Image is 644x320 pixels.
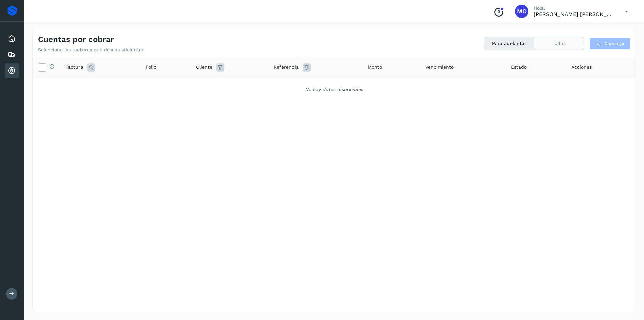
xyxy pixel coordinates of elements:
div: Embarques [5,47,19,62]
span: Vencimiento [425,64,454,71]
span: Estado [511,64,527,71]
span: Acciones [571,64,592,71]
span: Descargar [605,41,625,47]
span: Cliente [196,64,212,71]
span: Factura [65,64,83,71]
span: Monto [368,64,382,71]
p: Hola, [534,5,614,11]
p: Macaria Olvera Camarillo [534,11,614,17]
span: Folio [146,64,156,71]
div: No hay datos disponibles [41,86,627,93]
button: Todas [534,37,584,50]
button: Descargar [590,38,630,50]
h4: Cuentas por cobrar [38,35,114,44]
button: Para adelantar [484,37,534,50]
div: Cuentas por cobrar [5,63,19,78]
p: Selecciona las facturas que deseas adelantar [38,47,144,53]
div: Inicio [5,31,19,46]
span: Referencia [274,64,299,71]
